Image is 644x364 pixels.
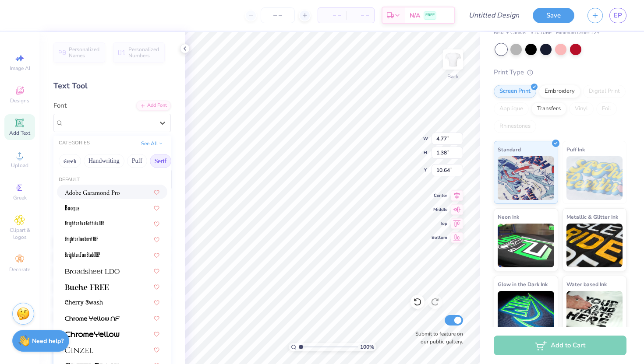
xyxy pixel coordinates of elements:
div: Screen Print [494,85,536,98]
div: Foil [596,102,617,115]
img: BrightonTwo Serif NBP [65,237,98,243]
span: Personalized Names [69,46,100,59]
span: Middle [432,206,447,213]
img: Back [444,51,462,68]
img: Neon Ink [498,224,554,267]
span: Puff Ink [566,145,585,154]
div: Default [53,176,171,184]
input: Untitled Design [462,7,526,24]
span: Clipart & logos [4,227,35,241]
button: Greek [59,154,81,168]
span: Water based Ink [566,280,607,289]
span: Bella + Canvas [494,29,526,37]
img: BrightonTwo Gothika NBP [65,221,104,227]
img: BrightonTwo Slab NBP [65,252,100,259]
img: ChromeYellow [65,331,120,337]
span: Metallic & Glitter Ink [566,212,618,221]
button: Save [533,8,574,23]
span: Image AI [10,65,30,72]
img: Metallic & Glitter Ink [566,224,623,267]
img: Cinzel [65,347,93,353]
div: Back [447,73,459,80]
span: Center [432,192,447,199]
span: Minimum Order: 12 + [556,29,600,37]
div: Embroidery [539,85,580,98]
span: Upload [11,162,28,169]
div: Applique [494,102,529,115]
img: Puff Ink [566,156,623,200]
label: Font [53,101,67,111]
span: Standard [498,145,521,154]
span: Decorate [9,266,30,273]
span: FREE [425,12,435,18]
div: CATEGORIES [59,140,90,147]
img: Standard [498,156,554,200]
img: Glow in the Dark Ink [498,291,554,335]
strong: Need help? [32,337,64,345]
button: Puff [127,154,147,168]
button: Handwriting [84,154,124,168]
span: – – [323,11,341,20]
input: – – [261,7,295,23]
img: Water based Ink [566,291,623,335]
div: Digital Print [583,85,626,98]
span: Top [432,220,447,227]
span: Bottom [432,234,447,241]
div: Vinyl [569,102,594,115]
span: Personalized Numbers [128,46,159,59]
div: Rhinestones [494,120,536,133]
button: Serif [150,154,171,168]
div: Transfers [531,102,566,115]
span: – – [351,11,369,20]
div: Add Font [136,101,171,111]
span: Designs [10,97,29,104]
label: Submit to feature on our public gallery. [410,330,463,346]
span: N/A [410,11,420,20]
button: See All [138,139,166,148]
span: Neon Ink [498,212,519,221]
span: Add Text [9,129,30,136]
span: 100 % [360,343,374,351]
span: Greek [13,194,27,201]
img: BOOTLE [65,205,79,211]
span: # 1010BE [531,29,552,37]
img: Adobe Garamond Pro [65,189,120,196]
a: EP [609,8,626,23]
span: Glow in the Dark Ink [498,280,548,289]
span: EP [614,10,622,21]
img: Broadsheet LDO [65,268,120,274]
div: Print Type [494,67,626,77]
img: Buche FREE [65,284,109,290]
img: Cherry Swash [65,300,103,306]
div: Text Tool [53,80,171,92]
img: Chrome Yellow NF [65,315,120,322]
